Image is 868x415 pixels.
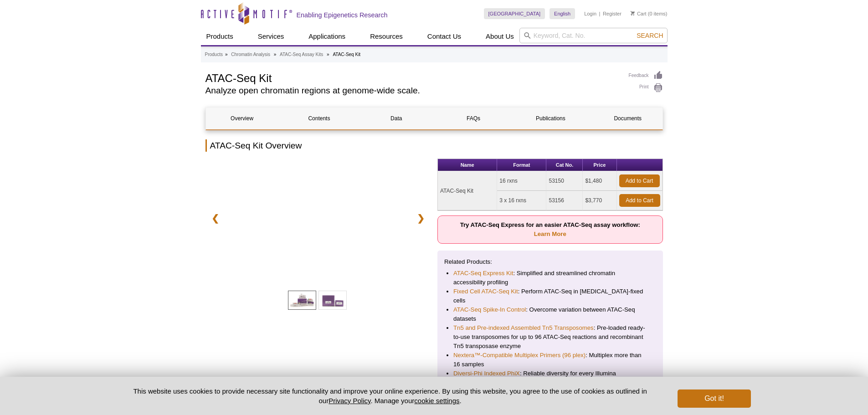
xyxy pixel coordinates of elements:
li: ATAC-Seq Kit [333,52,360,57]
a: Applications [303,28,351,45]
a: Add to Cart [619,174,660,187]
li: » [327,52,329,57]
td: 16 rxns [497,171,546,191]
a: Contact Us [422,28,467,45]
a: Contents [283,108,355,129]
a: ❮ [205,208,225,229]
a: Learn More [534,231,566,237]
th: Cat No. [546,159,583,171]
li: : Overcome variation between ATAC-Seq datasets [453,305,647,323]
img: Your Cart [631,11,635,15]
li: : Pre-loaded ready-to-use transposomes for up to 96 ATAC-Seq reactions and recombinant Tn5 transp... [453,323,647,351]
li: » [274,52,277,57]
a: Nextera™-Compatible Multiplex Primers (96 plex) [453,351,586,360]
button: Search [634,31,666,40]
a: Products [205,51,223,59]
li: : Perform ATAC-Seq in [MEDICAL_DATA]-fixed cells [453,287,647,305]
li: : Multiplex more than 16 samples [453,351,647,369]
li: » [225,52,228,57]
a: FAQs [437,108,509,129]
a: Fixed Cell ATAC-Seq Kit [453,287,518,296]
a: Tn5 and Pre-indexed Assembled Tn5 Transposomes [453,323,594,333]
a: ATAC-Seq Spike-In Control [453,305,526,314]
a: Publications [514,108,587,129]
td: 53156 [546,191,583,210]
li: : Simplified and streamlined chromatin accessibility profiling [453,269,647,287]
a: English [550,8,575,19]
td: ATAC-Seq Kit [438,171,497,210]
li: | [599,8,601,19]
a: Login [584,10,596,17]
span: Search [637,32,663,39]
a: About Us [480,28,519,45]
p: This website uses cookies to provide necessary site functionality and improve your online experie... [118,386,663,405]
a: Privacy Policy [329,397,370,405]
a: Data [360,108,432,129]
li: : Reliable diversity for every Illumina sequencing run [453,369,647,387]
input: Keyword, Cat. No. [519,28,668,43]
a: Products [201,28,239,45]
td: 3 x 16 rxns [497,191,546,210]
a: Cart [631,10,647,17]
strong: Try ATAC-Seq Express for an easier ATAC-Seq assay workflow: [460,221,640,237]
p: Related Products: [444,257,656,266]
button: cookie settings [414,397,459,405]
a: Resources [365,28,408,45]
td: $3,770 [583,191,616,210]
a: Overview [206,108,278,129]
li: (0 items) [631,8,668,19]
th: Price [583,159,616,171]
a: Services [252,28,290,45]
a: Diversi-Phi Indexed PhiX [453,369,520,378]
th: Name [438,159,497,171]
a: Add to Cart [619,194,660,207]
a: ❯ [411,208,431,229]
a: [GEOGRAPHIC_DATA] [484,8,545,19]
a: ATAC-Seq Assay Kits [280,51,323,59]
a: Register [603,10,621,17]
td: $1,480 [583,171,616,191]
a: Feedback [629,71,663,81]
h2: Analyze open chromatin regions at genome-wide scale. [205,87,620,95]
a: Chromatin Analysis [231,51,270,59]
button: Got it! [678,389,750,408]
h2: ATAC-Seq Kit Overview [205,139,663,152]
td: 53150 [546,171,583,191]
a: Print [629,83,663,93]
a: ATAC-Seq Express Kit [453,269,513,278]
th: Format [497,159,546,171]
h2: Enabling Epigenetics Research [297,11,388,19]
h1: ATAC-Seq Kit [205,71,620,84]
a: Documents [591,108,664,129]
